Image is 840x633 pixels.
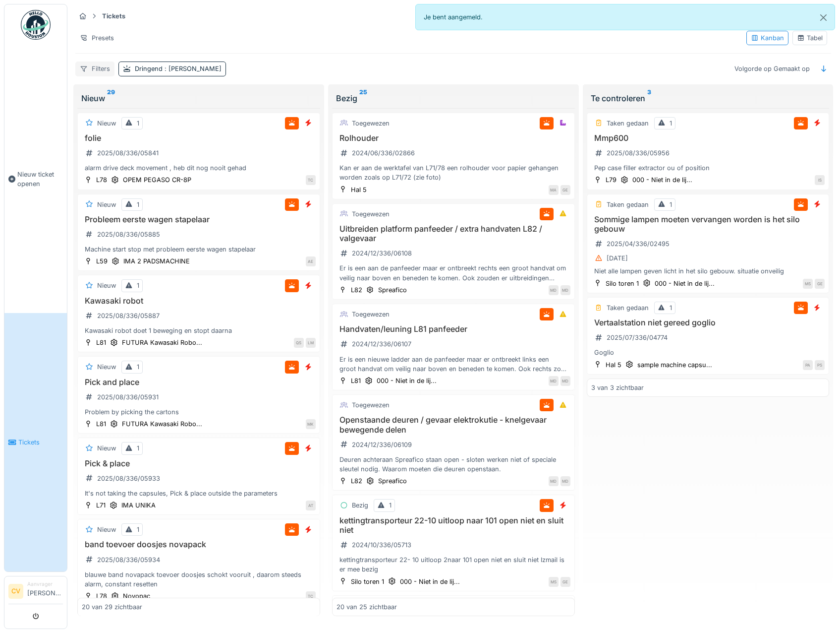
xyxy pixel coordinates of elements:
[27,580,63,588] div: Aanvrager
[336,263,570,282] div: Er is een aan de panfeeder maar er ontbreekt rechts een groot handvat om veilig naar boven en ben...
[137,525,139,534] div: 1
[122,338,202,347] div: FUTURA Kawasaki Robo...
[123,256,190,266] div: IMA 2 PADSMACHINE
[607,333,668,342] div: 2025/07/336/04774
[96,501,106,510] div: L71
[97,362,116,372] div: Nieuw
[560,376,570,386] div: MD
[352,249,412,258] div: 2024/12/336/06108
[803,360,813,370] div: PA
[123,175,191,185] div: OPEM PEGASO CR-8P
[137,119,139,128] div: 1
[351,577,384,586] div: Silo toren 1
[96,256,108,266] div: L59
[97,311,160,320] div: 2025/08/336/05887
[336,455,570,474] div: Deuren achteraan Spreafico staan open - sloten werken niet of speciale sleutel nodig. Waarom moet...
[351,185,367,194] div: Hal 5
[815,360,825,370] div: PS
[560,185,570,195] div: GE
[97,392,159,402] div: 2025/08/336/05931
[751,33,784,43] div: Kanban
[336,415,570,434] h3: Openstaande deuren / gevaar elektrokutie - knelgevaar bewegende delen
[591,215,825,234] h3: Sommige lampen moeten vervangen worden is het silo gebouw
[97,474,160,483] div: 2025/08/336/05933
[591,163,825,173] div: Pep case filler extractor ou of position
[670,119,672,128] div: 1
[415,4,836,30] div: Je bent aangemeld.
[336,516,570,535] h3: kettingtransporteur 22-10 uitloop naar 101 open niet en sluit niet
[607,200,649,209] div: Taken gedaan
[359,92,367,104] sup: 25
[336,355,570,374] div: Er is een nieuwe ladder aan de panfeeder maar er ontbreekt links een groot handvat om veilig naar...
[96,419,106,429] div: L81
[815,279,825,289] div: GE
[351,376,361,385] div: L81
[336,324,570,334] h3: Handvaten/leuning L81 panfeeder
[336,133,570,143] h3: Rolhouder
[352,400,390,410] div: Toegewezen
[803,279,813,289] div: MS
[591,92,826,104] div: Te controleren
[137,200,139,209] div: 1
[560,577,570,587] div: GE
[82,245,316,254] div: Machine start stop met probleem eerste wagen stapelaar
[17,170,63,189] span: Nieuw ticket openen
[82,378,316,387] h3: Pick and place
[336,92,571,104] div: Bezig
[352,148,415,158] div: 2024/06/336/02866
[549,476,559,486] div: MD
[351,285,362,295] div: L82
[98,11,129,21] strong: Tickets
[97,443,116,453] div: Nieuw
[4,313,67,571] a: Tickets
[378,285,407,295] div: Spreafico
[294,338,304,348] div: QS
[97,200,116,209] div: Nieuw
[606,279,639,288] div: Silo toren 1
[21,10,51,40] img: Badge_color-CXgf-gQk.svg
[336,224,570,243] h3: Uitbreiden platform panfeeder / extra handvaten L82 / valgevaar
[137,443,139,453] div: 1
[82,163,316,173] div: alarm drive deck movement , heb dit nog nooit gehad
[82,602,142,612] div: 20 van 29 zichtbaar
[730,62,814,76] div: Volgorde op Gemaakt op
[97,119,116,128] div: Nieuw
[670,303,672,313] div: 1
[75,62,114,76] div: Filters
[107,92,115,104] sup: 29
[607,119,649,128] div: Taken gedaan
[352,440,412,449] div: 2024/12/336/06109
[96,591,107,601] div: L78
[122,419,202,429] div: FUTURA Kawasaki Robo...
[8,580,63,604] a: CV Aanvrager[PERSON_NAME]
[655,279,715,288] div: 000 - Niet in de lij...
[647,92,651,104] sup: 3
[123,591,150,601] div: Novopac
[75,31,118,45] div: Presets
[96,175,107,185] div: L78
[82,326,316,335] div: Kawasaki robot doet 1 beweging en stopt daarna
[82,540,316,549] h3: band toevoer doosjes novapack
[591,348,825,357] div: Goglio
[352,310,390,319] div: Toegewezen
[336,163,570,182] div: Kan er aan de werktafel van L71/78 een rolhouder voor papier gehangen worden zoals op L71/72 (zie...
[352,209,390,219] div: Toegewezen
[27,580,63,602] li: [PERSON_NAME]
[306,591,316,601] div: TC
[606,175,616,185] div: L79
[607,148,670,158] div: 2025/08/336/05956
[352,339,411,349] div: 2024/12/336/06107
[306,419,316,429] div: MK
[560,285,570,295] div: MD
[137,362,139,372] div: 1
[670,200,672,209] div: 1
[591,266,825,276] div: Niet alle lampen geven licht in het silo gebouw. situatie onveilig
[8,584,23,599] li: CV
[549,285,559,295] div: MD
[82,296,316,306] h3: Kawasaki robot
[306,338,316,348] div: LM
[306,175,316,185] div: TC
[121,501,156,510] div: IMA UNIKA
[637,360,712,370] div: sample machine capsu...
[306,256,316,266] div: AE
